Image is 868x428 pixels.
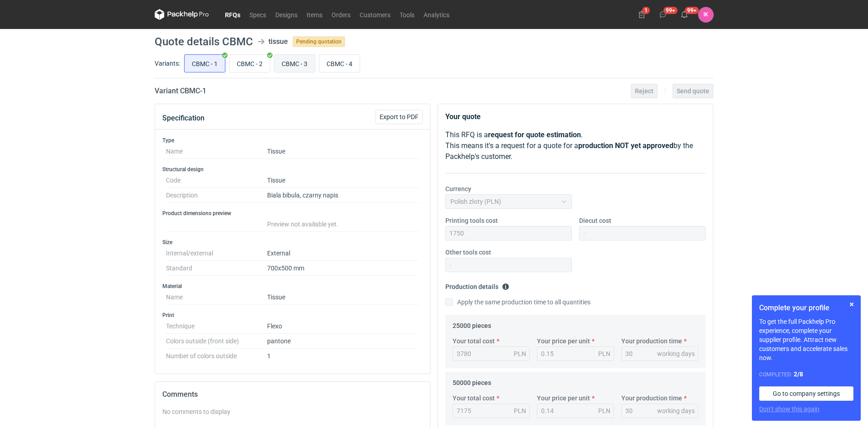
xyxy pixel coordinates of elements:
label: Your total cost [453,337,495,346]
label: CBMC - 3 [274,54,315,72]
strong: request for quote estimation [488,130,581,139]
div: Completed: [759,370,853,379]
div: working days [657,349,695,358]
label: Apply the same production time to all quantities [445,298,590,307]
span: Export to PDF [380,114,419,120]
legend: Production details [445,279,509,290]
div: working days [657,406,695,415]
label: Your production time [621,337,682,346]
svg: Packhelp Pro [155,9,209,20]
div: No comments to display [162,407,423,416]
h3: Size [162,239,423,246]
button: IK [698,7,713,22]
div: PLN [514,349,526,358]
span: Preview not available yet. [267,221,338,228]
h3: Structural design [162,166,423,173]
h3: Print [162,312,423,319]
a: Items [302,9,327,20]
label: Printing tools cost [445,216,498,225]
dt: Code [166,173,267,188]
h1: Complete your profile [759,303,853,313]
label: Variants: [155,59,180,68]
label: Other tools cost [445,248,491,257]
a: Analytics [419,9,454,20]
label: CBMC - 1 [184,54,225,72]
dd: 700x500 mm [267,261,419,276]
dd: pantone [267,334,419,349]
label: Diecut cost [579,216,611,225]
dt: Colors outside (front side) [166,334,267,349]
div: PLN [598,349,610,358]
strong: production NOT yet approved [578,141,673,150]
span: Send quote [677,88,709,94]
a: Customers [355,9,395,20]
legend: 25000 pieces [453,318,491,329]
dt: Description [166,188,267,203]
dt: Name [166,144,267,159]
label: Your price per unit [537,337,590,346]
button: Specification [162,107,205,129]
button: 99+ [677,7,692,22]
dd: Tissue [267,173,419,188]
h3: Product dimensions preview [162,210,423,217]
dd: Biala bibula, czarny napis [267,188,419,203]
dd: Flexo [267,319,419,334]
a: Specs [245,9,271,20]
span: Pending quotation [293,36,345,47]
label: CBMC - 2 [229,54,270,72]
label: Your total cost [453,394,495,403]
strong: 2 / 8 [794,370,803,378]
p: This RFQ is a . This means it's a request for a quote for a by the Packhelp's customer. [445,130,706,162]
dt: Standard [166,261,267,276]
dd: 1 [267,349,419,360]
button: 99+ [656,7,670,22]
h3: Type [162,137,423,144]
label: Your price per unit [537,394,590,403]
h1: Quote details CBMC [155,36,253,47]
a: Orders [327,9,355,20]
a: Go to company settings [759,386,853,401]
dd: Tissue [267,144,419,159]
a: Designs [271,9,302,20]
h3: Material [162,283,423,290]
button: Export to PDF [375,110,423,124]
a: Tools [395,9,419,20]
dt: Internal/external [166,246,267,261]
div: tissue [268,36,288,47]
dt: Name [166,290,267,305]
strong: Your quote [445,112,481,121]
label: Your production time [621,394,682,403]
dd: External [267,246,419,261]
div: Izabela Kurasiewicz [698,7,713,22]
span: Reject [635,88,653,94]
div: PLN [598,406,610,415]
dd: Tissue [267,290,419,305]
button: Skip for now [846,299,857,310]
button: Send quote [673,84,713,98]
legend: 50000 pieces [453,375,491,386]
div: PLN [514,406,526,415]
p: To get the full Packhelp Pro experience, complete your supplier profile. Attract new customers an... [759,317,853,362]
h2: Comments [162,389,423,400]
label: CBMC - 4 [319,54,360,72]
button: Don’t show this again [759,404,819,414]
button: 1 [634,7,649,22]
a: RFQs [220,9,245,20]
dt: Technique [166,319,267,334]
button: Reject [631,84,658,98]
label: Currency [445,184,471,193]
h2: Variant CBMC - 1 [155,86,206,96]
dt: Number of colors outside [166,349,267,360]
